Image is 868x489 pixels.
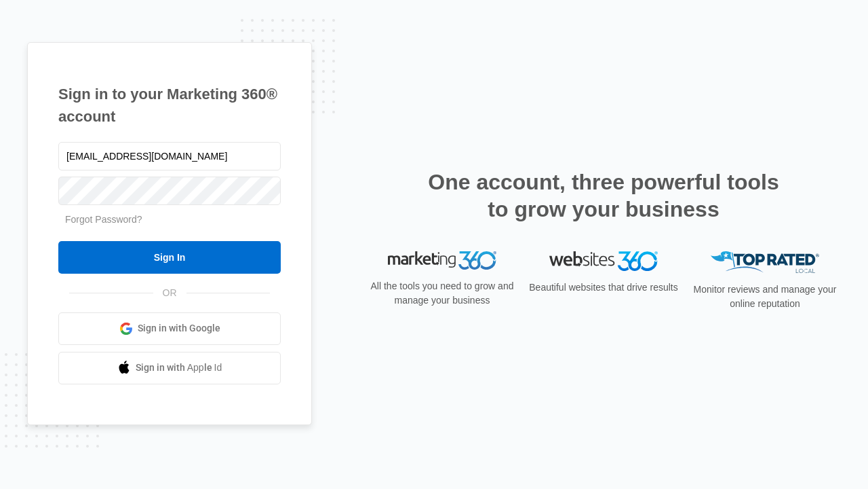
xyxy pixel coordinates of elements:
[58,312,281,345] a: Sign in with Google
[65,214,142,225] a: Forgot Password?
[528,280,679,295] p: Beautiful websites that drive results
[58,83,281,128] h1: Sign in to your Marketing 360® account
[138,321,220,336] span: Sign in with Google
[424,168,783,223] h2: One account, three powerful tools to grow your business
[58,142,281,170] input: Email
[689,283,841,311] p: Monitor reviews and manage your online reputation
[549,251,658,271] img: Websites 360
[366,279,518,308] p: All the tools you need to grow and manage your business
[58,241,281,274] input: Sign In
[136,361,222,375] span: Sign in with Apple Id
[58,352,281,384] a: Sign in with Apple Id
[388,251,496,270] img: Marketing 360
[153,286,186,300] span: OR
[711,251,819,274] img: Top Rated Local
